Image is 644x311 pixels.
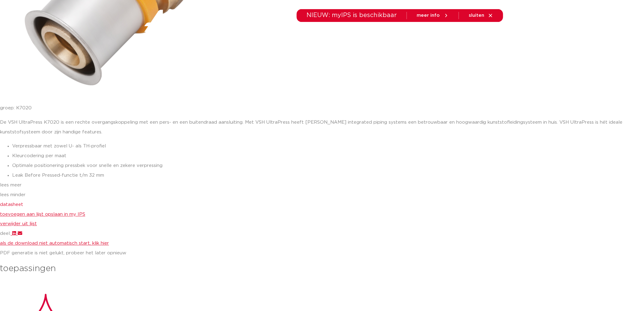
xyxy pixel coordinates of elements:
[12,142,644,151] li: Verpressbaar met zowel U- als TH-profiel
[469,13,484,18] span: sluiten
[308,23,340,46] a: toepassingen
[240,23,443,46] nav: Menu
[352,23,378,46] a: downloads
[45,212,85,217] span: opslaan in my IPS
[422,23,443,46] a: over ons
[12,151,644,161] li: Kleurcodering per maat
[390,23,410,46] a: services
[417,13,440,18] span: meer info
[277,23,296,46] a: markten
[417,13,449,18] a: meer info
[12,171,644,181] li: Leak Before Pressed-functie t/m 32 mm
[469,13,493,18] a: sluiten
[474,27,480,41] div: my IPS
[240,23,264,46] a: producten
[306,12,397,18] span: NIEUW: myIPS is beschikbaar
[12,161,644,171] li: Optimale positionering pressbek voor snelle en zekere verpressing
